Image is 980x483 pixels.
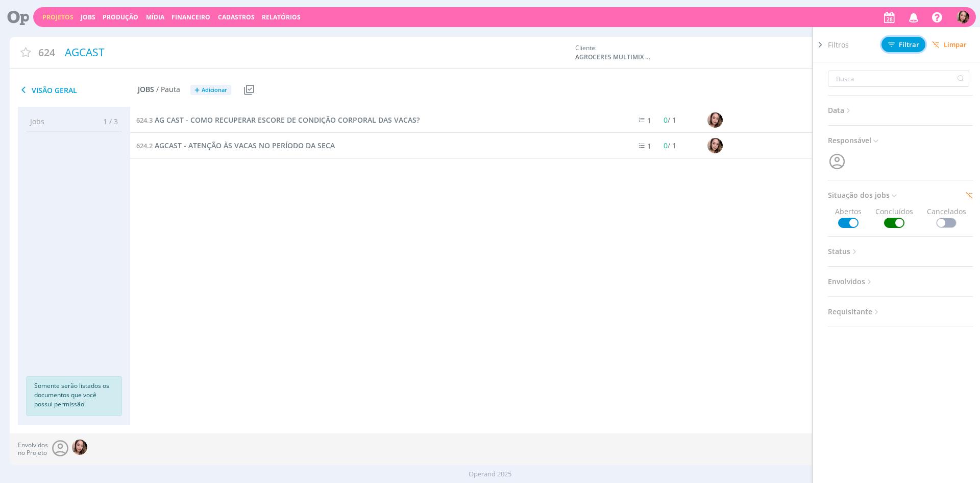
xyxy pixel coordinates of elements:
span: AGCAST - ATENÇÃO ÀS VACAS NO PERÍODO DA SECA [155,141,335,150]
img: T [707,112,723,128]
span: 624.2 [136,141,153,150]
span: AGROCERES MULTIMIX NUTRIÇÃO ANIMAL LTDA. [575,53,652,62]
span: Situação dos jobs [828,189,898,202]
a: 624.2AGCAST - ATENÇÃO ÀS VACAS NO PERÍODO DA SECA [136,140,335,151]
a: Jobs [81,13,95,21]
span: Cancelados [927,206,966,228]
span: Cadastros [218,13,255,21]
span: 624.3 [136,116,153,125]
img: T [957,11,969,24]
span: Requisitante [828,305,881,318]
button: Cadastros [215,13,258,21]
input: Busca [828,71,969,87]
span: 1 / 3 [95,116,118,127]
span: Adicionar [202,87,227,94]
span: + [194,85,200,96]
span: Envolvidos no Projeto [18,442,48,456]
button: T [956,8,970,26]
a: Relatórios [262,13,301,21]
span: 624 [38,45,55,60]
span: / Pauta [156,85,180,94]
a: Financeiro [171,13,210,21]
button: Projetos [39,13,77,21]
button: Jobs [78,13,99,21]
button: Financeiro [168,13,213,21]
span: Concluídos [875,206,913,228]
p: Somente serão listados os documentos que você possui permissão [34,381,114,409]
button: Produção [100,13,141,21]
button: Relatórios [259,13,304,21]
span: Jobs [30,116,44,127]
span: Status [828,245,859,258]
span: 0 [664,115,668,125]
span: 0 [664,141,668,150]
a: Projetos [42,13,73,21]
button: Mídia [143,13,167,21]
a: Mídia [146,13,164,21]
button: +Adicionar [190,85,231,96]
span: Abertos [835,206,862,228]
span: Data [828,104,853,117]
span: 1 [648,116,652,125]
span: Envolvidos [828,275,874,288]
span: Responsável [828,134,880,147]
span: 1 [648,141,652,151]
div: Cliente: [575,43,805,62]
span: / 1 [664,115,677,125]
span: Visão Geral [18,84,138,96]
span: AG CAST - COMO RECUPERAR ESCORE DE CONDIÇÃO CORPORAL DAS VACAS? [155,115,420,125]
img: T [707,138,723,153]
a: 624.3AG CAST - COMO RECUPERAR ESCORE DE CONDIÇÃO CORPORAL DAS VACAS? [136,114,420,126]
a: Produção [103,13,138,21]
div: AGCAST [61,41,570,64]
span: Jobs [138,85,154,94]
span: / 1 [664,141,677,150]
img: T [72,440,87,455]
